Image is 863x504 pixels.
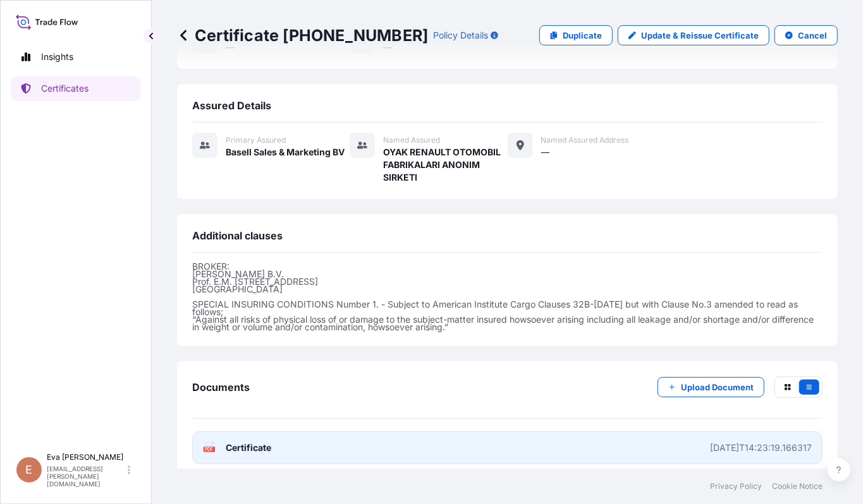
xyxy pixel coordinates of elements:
[681,381,754,393] p: Upload Document
[47,465,125,488] p: [EMAIL_ADDRESS][PERSON_NAME][DOMAIN_NAME]
[192,381,250,393] span: Documents
[383,146,507,184] span: OYAK RENAULT OTOMOBIL FABRIKALARI ANONIM SIRKETI
[563,29,602,42] p: Duplicate
[26,464,33,476] span: E
[192,99,271,112] span: Assured Details
[641,29,759,42] p: Update & Reissue Certificate
[192,263,823,331] p: BROKER: [PERSON_NAME] B.V. Prof. E.M. [STREET_ADDRESS] [GEOGRAPHIC_DATA] SPECIAL INSURING CONDITI...
[383,135,440,145] span: Named Assured
[539,25,613,45] a: Duplicate
[192,431,823,464] a: PDFCertificate[DATE]T14:23:19.166317
[772,481,823,491] a: Cookie Notice
[433,29,488,42] p: Policy Details
[226,135,286,145] span: Primary assured
[47,452,125,462] p: Eva [PERSON_NAME]
[658,377,764,397] button: Upload Document
[618,25,769,45] a: Update & Reissue Certificate
[774,25,838,45] button: Cancel
[798,29,827,42] p: Cancel
[226,146,345,159] span: Basell Sales & Marketing BV
[205,447,214,452] text: PDF
[11,76,141,101] a: Certificates
[41,51,73,63] p: Insights
[192,229,283,242] span: Additional clauses
[41,82,89,95] p: Certificates
[541,135,629,145] span: Named Assured Address
[541,146,550,159] span: —
[710,441,812,454] div: [DATE]T14:23:19.166317
[710,481,762,491] a: Privacy Policy
[177,25,428,45] p: Certificate [PHONE_NUMBER]
[11,44,141,69] a: Insights
[226,441,271,454] span: Certificate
